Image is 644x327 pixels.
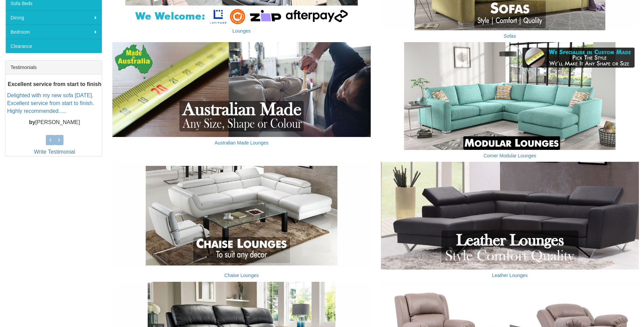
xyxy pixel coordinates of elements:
[381,42,639,150] img: Corner Modular Lounges
[34,149,75,155] a: Write Testimonial
[112,42,370,137] img: Australian Made Lounges
[29,119,35,125] b: by
[7,92,94,114] a: Delighted with my new sofa [DATE]. Excellent service from start to finish. Highly recommended.....
[8,81,102,87] b: Excellent service from start to finish
[5,10,102,24] a: Dining
[5,61,102,74] div: Testimonials
[215,140,269,145] a: Australian Made Lounges
[7,118,102,126] p: [PERSON_NAME]
[5,24,102,39] a: Bedroom
[224,273,259,278] a: Chaise Lounges
[504,33,516,39] a: Sofas
[233,28,251,34] a: Lounges
[492,273,528,278] a: Leather Lounges
[483,153,536,158] a: Corner Modular Lounges
[381,162,639,270] img: Leather Lounges
[112,162,370,270] img: Chaise Lounges
[5,39,102,53] a: Clearance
